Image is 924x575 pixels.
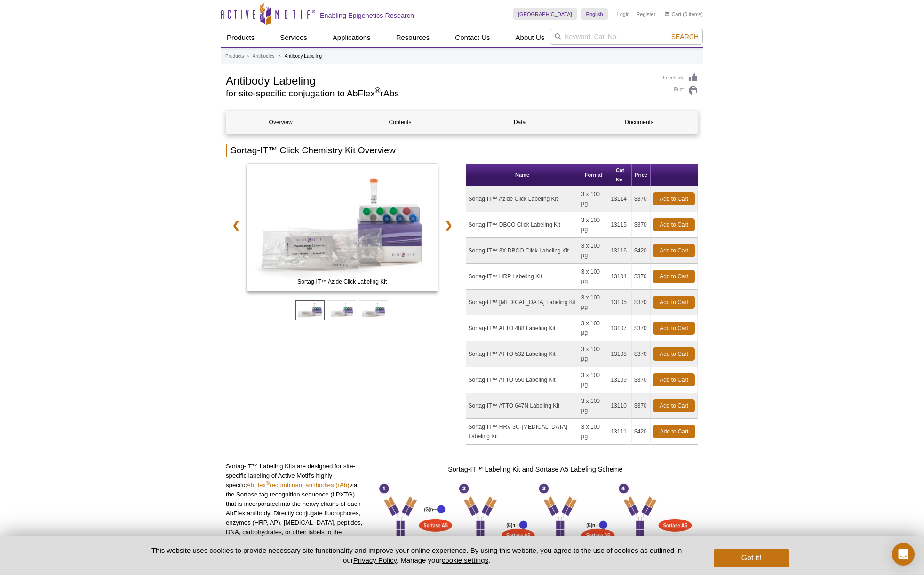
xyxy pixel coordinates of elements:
[653,296,695,309] a: Add to Cart
[632,315,651,341] td: $370
[653,399,695,412] a: Add to Cart
[608,164,632,186] th: Cat No.
[466,264,579,290] td: Sortag-IT™ HRP Labeling Kit
[579,341,609,367] td: 3 x 100 µg
[632,238,651,264] td: $420
[653,373,695,386] a: Add to Cart
[579,290,609,315] td: 3 x 100 µg
[466,315,579,341] td: Sortag-IT™ ATTO 488 Labeling Kit
[653,192,695,205] a: Add to Cart
[632,419,651,445] td: $420
[665,8,703,20] li: (0 items)
[390,29,436,47] a: Resources
[449,29,495,47] a: Contact Us
[608,315,632,341] td: 13107
[579,264,609,290] td: 3 x 100 µg
[632,393,651,419] td: $370
[327,29,376,47] a: Applications
[669,32,701,41] button: Search
[346,111,454,134] a: Contents
[320,11,414,20] h2: Enabling Epigenetics Research
[226,462,366,565] p: Sortag-IT™ Labeling Kits are designed for site-specific labeling of Active Motif's highly specifi...
[226,73,653,87] h1: Antibody Labeling
[226,89,653,98] h2: for site-specific conjugation to AbFlex rAbs
[226,144,698,157] h2: Sortag-IT™ Click Chemistry Kit Overview
[466,164,579,186] th: Name
[579,164,609,186] th: Format
[653,425,695,438] a: Add to Cart
[665,11,681,17] a: Cart
[466,186,579,212] td: Sortag-IT™ Azide Click Labeling Kit
[274,29,313,47] a: Services
[465,111,574,134] a: Data
[466,367,579,393] td: Sortag-IT™ ATTO 550 Labeling Kit
[608,238,632,264] td: 13116
[608,264,632,290] td: 13104
[221,29,260,47] a: Products
[579,186,609,212] td: 3 x 100 µg
[585,111,693,134] a: Documents
[632,264,651,290] td: $370
[608,186,632,212] td: 13114
[653,270,695,283] a: Add to Cart
[579,419,609,445] td: 3 x 100 µg
[353,556,397,564] a: Privacy Policy
[653,322,695,335] a: Add to Cart
[579,393,609,419] td: 3 x 100 µg
[550,29,703,45] input: Keyword, Cat. No.
[510,29,550,47] a: About Us
[247,481,349,488] a: AbFlex®recombinant antibodies (rAb)
[466,238,579,264] td: Sortag-IT™ 3X DBCO Click Labeling Kit
[608,290,632,315] td: 13105
[663,73,698,83] a: Feedback
[466,290,579,315] td: Sortag-IT™ [MEDICAL_DATA] Labeling Kit
[278,54,281,59] li: »
[653,347,695,361] a: Add to Cart
[253,52,275,61] a: Antibodies
[373,464,698,475] h3: Sortag-IT™ Labeling Kit and Sortase A5 Labeling Scheme
[892,543,915,566] div: Open Intercom Messenger
[632,290,651,315] td: $370
[438,214,459,236] a: ❯
[466,341,579,367] td: Sortag-IT™ ATTO 532 Labeling Kit
[671,33,699,40] span: Search
[617,11,630,17] a: Login
[663,86,698,96] a: Print
[226,214,246,236] a: ❮
[581,8,608,20] a: English
[608,341,632,367] td: 13108
[579,315,609,341] td: 3 x 100 µg
[442,556,488,564] button: cookie settings
[632,8,634,20] li: |
[653,218,695,231] a: Add to Cart
[608,393,632,419] td: 13110
[632,367,651,393] td: $370
[632,164,651,186] th: Price
[466,393,579,419] td: Sortag-IT™ ATTO 647N Labeling Kit
[636,11,655,17] a: Register
[373,480,698,567] img: The Sortag-IT™ Labeling Kit for AbFlex recombinant antibodies
[632,212,651,238] td: $370
[226,111,335,134] a: Overview
[466,419,579,445] td: Sortag-IT™ HRV 3C-[MEDICAL_DATA] Labeling Kit
[579,238,609,264] td: 3 x 100 µg
[466,212,579,238] td: Sortag-IT™ DBCO Click Labeling Kit
[608,212,632,238] td: 13115
[247,164,438,293] a: Sortag-IT™ Azide Click Labeling Kit
[249,277,435,286] span: Sortag-IT™ Azide Click Labeling Kit
[632,341,651,367] td: $370
[632,186,651,212] td: $370
[266,480,270,486] sup: ®
[608,419,632,445] td: 13111
[246,54,249,59] li: »
[579,367,609,393] td: 3 x 100 µg
[375,87,381,95] sup: ®
[579,212,609,238] td: 3 x 100 µg
[665,11,669,16] img: Your Cart
[135,545,698,565] p: This website uses cookies to provide necessary site functionality and improve your online experie...
[225,52,244,61] a: Products
[653,244,695,257] a: Add to Cart
[608,367,632,393] td: 13109
[285,54,322,59] li: Antibody Labeling
[247,164,438,291] img: Sortag-IT™ Azide Click Labeling Kit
